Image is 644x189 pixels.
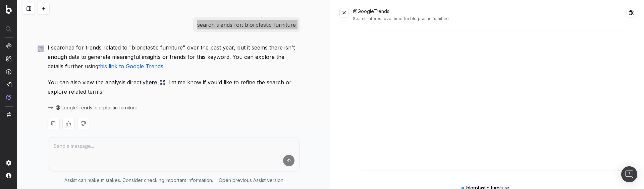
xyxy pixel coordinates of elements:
img: My account [6,173,11,178]
span: @GoogleTrends: blorptastic furniture [56,104,138,111]
img: Assist [6,95,11,100]
img: Activation [6,69,11,75]
img: Analytics [6,43,11,49]
img: Setting [6,160,11,166]
img: Switch project [7,112,11,117]
img: Studio [6,82,11,87]
div: Search interest over time for blorptastic furniture [353,16,627,21]
div: Open Intercom Messenger [621,166,637,182]
p: Assist can make mistakes. Consider checking important information. [64,177,213,184]
img: Botify assist logo [38,45,44,52]
a: here [146,78,165,87]
img: Botify logo [6,5,12,14]
a: this link to Google Trends [98,63,163,70]
p: search trends for: blorptastic furniture [197,20,296,29]
p: I searched for trends related to "blorptastic furniture" over the past year, but it seems there i... [48,43,300,71]
a: Open previous Assist version [219,177,283,184]
button: @GoogleTrends: blorptastic furniture [48,104,146,111]
p: You can also view the analysis directly . Let me know if you'd like to refine the search or explo... [48,78,300,96]
img: Intelligence [6,56,11,62]
div: @GoogleTrends [353,8,627,21]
